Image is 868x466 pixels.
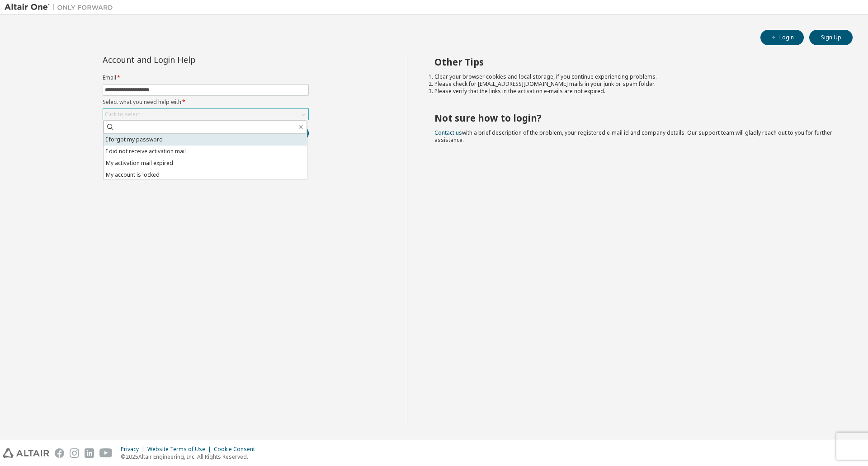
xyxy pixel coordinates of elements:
div: Click to select [105,111,140,118]
img: instagram.svg [70,448,79,458]
p: © 2025 Altair Engineering, Inc. All Rights Reserved. [121,453,260,461]
button: Sign Up [809,30,853,45]
li: Please verify that the links in the activation e-mails are not expired. [434,88,837,95]
div: Website Terms of Use [147,446,214,453]
img: altair_logo.svg [3,448,49,458]
a: Contact us [434,129,462,137]
img: youtube.svg [99,448,113,458]
li: Please check for [EMAIL_ADDRESS][DOMAIN_NAME] mails in your junk or spam folder. [434,80,837,88]
label: Select what you need help with [103,99,309,106]
h2: Other Tips [434,56,837,68]
span: with a brief description of the problem, your registered e-mail id and company details. Our suppo... [434,129,832,144]
div: Cookie Consent [214,446,260,453]
li: I forgot my password [104,134,307,146]
img: linkedin.svg [85,448,94,458]
img: Altair One [5,3,118,12]
div: Privacy [121,446,147,453]
h2: Not sure how to login? [434,112,837,124]
label: Email [103,74,309,81]
li: Clear your browser cookies and local storage, if you continue experiencing problems. [434,73,837,80]
button: Login [760,30,804,45]
div: Click to select [103,109,308,120]
img: facebook.svg [55,448,64,458]
div: Account and Login Help [103,56,268,63]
